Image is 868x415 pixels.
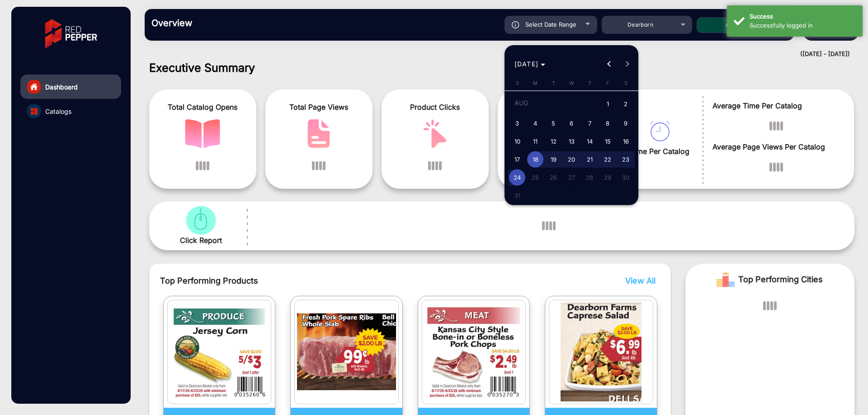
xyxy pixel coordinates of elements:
[508,132,526,150] button: August 10, 2025
[545,169,561,186] span: 26
[526,132,544,150] button: August 11, 2025
[599,132,617,150] button: August 15, 2025
[599,95,616,114] span: 1
[580,132,599,150] button: August 14, 2025
[599,150,617,168] button: August 22, 2025
[599,133,616,149] span: 15
[562,168,580,187] button: August 27, 2025
[545,151,561,168] span: 19
[509,169,525,186] span: 24
[580,150,599,168] button: August 21, 2025
[563,151,580,168] span: 20
[569,80,574,86] span: W
[581,115,598,131] span: 7
[599,114,617,132] button: August 8, 2025
[563,133,580,149] span: 13
[527,115,543,131] span: 4
[599,115,616,131] span: 8
[750,21,856,30] div: Successfully logged in
[508,94,599,114] td: AUG
[617,114,635,132] button: August 9, 2025
[544,114,562,132] button: August 5, 2025
[617,168,635,187] button: August 30, 2025
[617,94,635,114] button: August 2, 2025
[527,133,543,149] span: 11
[544,150,562,168] button: August 19, 2025
[509,151,525,168] span: 17
[624,80,627,86] span: S
[526,168,544,187] button: August 25, 2025
[618,133,634,149] span: 16
[545,133,561,149] span: 12
[580,114,599,132] button: August 7, 2025
[618,115,634,131] span: 9
[562,150,580,168] button: August 20, 2025
[508,114,526,132] button: August 3, 2025
[509,115,525,131] span: 3
[618,95,634,114] span: 2
[562,114,580,132] button: August 6, 2025
[508,168,526,187] button: August 24, 2025
[544,132,562,150] button: August 12, 2025
[514,60,539,68] span: [DATE]
[509,187,525,204] span: 31
[527,169,543,186] span: 25
[617,132,635,150] button: August 16, 2025
[618,169,634,186] span: 30
[600,55,618,73] button: Previous month
[618,151,634,168] span: 23
[508,187,526,205] button: August 31, 2025
[599,169,616,186] span: 29
[527,151,543,168] span: 18
[544,168,562,187] button: August 26, 2025
[599,94,617,114] button: August 1, 2025
[581,133,598,149] span: 14
[599,168,617,187] button: August 29, 2025
[606,80,609,86] span: F
[516,80,519,86] span: S
[508,150,526,168] button: August 17, 2025
[545,115,561,131] span: 5
[511,56,549,72] button: Choose month and year
[533,80,538,86] span: M
[563,115,580,131] span: 6
[509,133,525,149] span: 10
[581,169,598,186] span: 28
[526,114,544,132] button: August 4, 2025
[552,80,555,86] span: T
[617,150,635,168] button: August 23, 2025
[599,151,616,168] span: 22
[580,168,599,187] button: August 28, 2025
[581,151,598,168] span: 21
[588,80,591,86] span: T
[750,12,856,21] div: Success
[562,132,580,150] button: August 13, 2025
[526,150,544,168] button: August 18, 2025
[563,169,580,186] span: 27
